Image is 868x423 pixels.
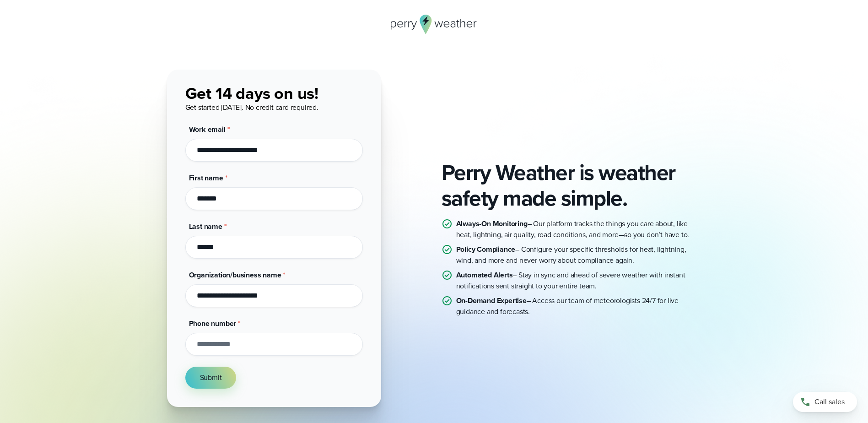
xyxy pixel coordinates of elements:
[456,270,701,292] p: – Stay in sync and ahead of severe weather with instant notifications sent straight to your entir...
[456,295,701,317] p: – Access our team of meteorologists 24/7 for live guidance and forecasts.
[189,173,223,183] span: First name
[189,221,222,232] span: Last name
[189,270,281,280] span: Organization/business name
[185,81,318,105] span: Get 14 days on us!
[456,244,516,255] strong: Policy Compliance
[456,295,527,306] strong: On-Demand Expertise
[456,244,701,266] p: – Configure your specific thresholds for heat, lightning, wind, and more and never worry about co...
[793,392,857,412] a: Call sales
[185,367,237,389] button: Submit
[189,124,226,135] span: Work email
[442,160,701,211] h2: Perry Weather is weather safety made simple.
[456,270,513,280] strong: Automated Alerts
[189,318,237,329] span: Phone number
[456,218,701,240] p: – Our platform tracks the things you care about, like heat, lightning, air quality, road conditio...
[185,102,318,113] span: Get started [DATE]. No credit card required.
[200,372,222,383] span: Submit
[814,396,845,407] span: Call sales
[456,218,528,229] strong: Always-On Monitoring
